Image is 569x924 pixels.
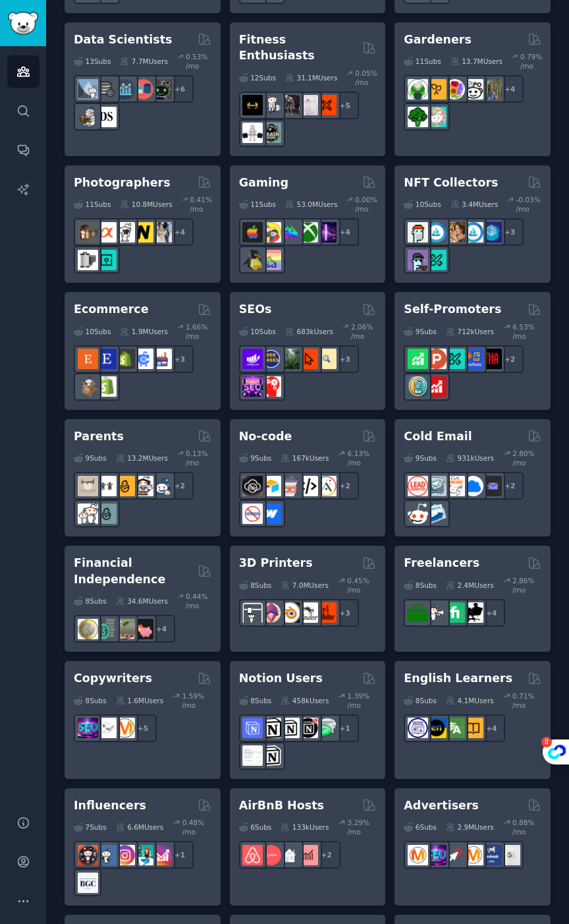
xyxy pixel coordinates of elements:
[463,476,483,496] img: B2BSaaS
[408,376,428,397] img: AppIdeas
[239,32,358,64] h2: Fitness Enthusiasts
[279,95,300,115] img: fitness30plus
[96,619,117,639] img: FinancialPlanning
[239,69,276,87] div: 12 Sub s
[261,476,281,496] img: Airtable
[261,222,281,243] img: GamerPals
[348,818,377,836] div: 3.29 % /mo
[408,79,428,100] img: SavageGarden
[281,576,329,594] div: 7.0M Users
[239,797,324,814] h2: AirBnB Hosts
[512,576,541,594] div: 2.86 % /mo
[261,95,281,115] img: weightroom
[496,75,524,103] div: + 4
[151,79,172,100] img: data
[74,52,111,71] div: 13 Sub s
[239,691,272,710] div: 8 Sub s
[96,845,117,865] img: Instagram
[242,250,263,270] img: linux_gaming
[426,602,447,623] img: freelance_forhire
[239,449,272,467] div: 9 Sub s
[78,619,98,639] img: UKPersonalFinance
[261,718,281,738] img: NotionGeeks
[116,449,168,467] div: 13.2M Users
[331,472,359,500] div: + 2
[450,52,502,71] div: 13.7M Users
[239,576,272,594] div: 8 Sub s
[496,472,524,500] div: + 2
[445,79,465,100] img: flowers
[477,599,505,627] div: + 4
[404,576,437,594] div: 8 Sub s
[242,123,263,143] img: GYM
[78,222,98,243] img: AnalogCommunity
[151,349,172,369] img: ecommerce_growth
[96,718,117,738] img: KeepWriting
[426,107,447,127] img: succulents
[133,222,153,243] img: Nikon
[463,602,483,623] img: Freelancers
[186,592,211,610] div: 0.44 % /mo
[239,428,292,445] h2: No-code
[242,745,263,766] img: Notiontemplates
[78,476,98,496] img: beyondthebump
[298,222,318,243] img: XboxGamers
[331,714,359,742] div: + 1
[298,718,318,738] img: BestNotionTemplates
[96,250,117,270] img: streetphotography
[512,449,541,467] div: 2.80 % /mo
[96,222,117,243] img: SonyAlpha
[404,428,472,445] h2: Cold Email
[426,718,447,738] img: EnglishLearning
[316,718,337,738] img: NotionPromote
[261,602,281,623] img: 3Dmodeling
[281,818,329,836] div: 133k Users
[74,691,107,710] div: 8 Sub s
[242,349,263,369] img: seogrowth
[116,818,164,836] div: 6.6M Users
[151,845,172,865] img: InstagramGrowthTips
[512,691,541,710] div: 0.71 % /mo
[120,322,168,341] div: 1.9M Users
[115,222,135,243] img: canon
[239,195,276,214] div: 11 Sub s
[96,376,117,397] img: shopify
[96,79,117,100] img: dataengineering
[426,476,447,496] img: coldemail
[281,691,329,710] div: 458k Users
[242,476,263,496] img: NoCodeSaaS
[133,845,153,865] img: influencermarketing
[445,602,465,623] img: Fiverr
[331,218,359,246] div: + 4
[481,349,502,369] img: TestMyApp
[512,322,541,341] div: 6.53 % /mo
[281,449,329,467] div: 167k Users
[408,107,428,127] img: vegetablegardening
[115,845,135,865] img: InstagramMarketing
[261,349,281,369] img: SEO_cases
[239,818,272,836] div: 6 Sub s
[74,175,171,191] h2: Photographers
[316,349,337,369] img: The_SEO
[404,691,437,710] div: 8 Sub s
[182,691,211,710] div: 1.59 % /mo
[182,818,211,836] div: 0.48 % /mo
[298,95,318,115] img: physicaltherapy
[261,376,281,397] img: TechSEO
[242,376,263,397] img: SEO_Digital_Marketing
[516,195,543,214] div: -0.03 % /mo
[426,349,447,369] img: ProductHunters
[116,691,164,710] div: 1.6M Users
[285,69,337,87] div: 31.1M Users
[261,123,281,143] img: GymMotivation
[496,345,524,373] div: + 2
[78,718,98,738] img: SEO
[78,349,98,369] img: Etsy
[78,873,98,893] img: BeautyGuruChatter
[445,222,465,243] img: CryptoArt
[298,476,318,496] img: NoCodeMovement
[404,818,437,836] div: 6 Sub s
[242,602,263,623] img: 3Dprinting
[261,250,281,270] img: CozyGamers
[316,222,337,243] img: TwitchStreaming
